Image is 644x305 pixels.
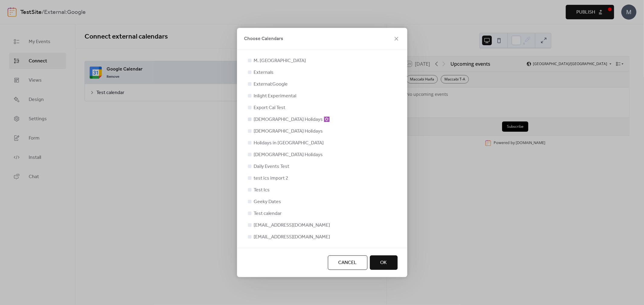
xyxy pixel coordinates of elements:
span: [EMAIL_ADDRESS][DOMAIN_NAME] [254,222,330,229]
span: [EMAIL_ADDRESS][DOMAIN_NAME] [254,234,330,241]
span: OK [380,259,387,267]
span: Test calendar [254,210,282,218]
span: Holidays in [GEOGRAPHIC_DATA] [254,140,324,147]
span: External:Google [254,81,288,88]
button: Cancel [328,256,367,270]
span: Test Ics [254,187,270,194]
span: [DEMOGRAPHIC_DATA] Holidays ✡️ [254,116,330,124]
span: Cancel [338,259,357,267]
span: Externals [254,69,274,77]
span: Choose Calendars [244,36,284,43]
span: Export Cal Test [254,105,286,112]
span: M. [GEOGRAPHIC_DATA] [254,58,306,65]
span: [DEMOGRAPHIC_DATA] Holidays [254,152,323,159]
span: test ics import 2 [254,175,289,182]
button: OK [370,256,398,270]
span: [DEMOGRAPHIC_DATA] Holidays [254,128,323,135]
span: Inlight Experimental [254,93,296,100]
span: Geeky Dates [254,199,281,206]
span: Daily Events Test [254,163,290,171]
